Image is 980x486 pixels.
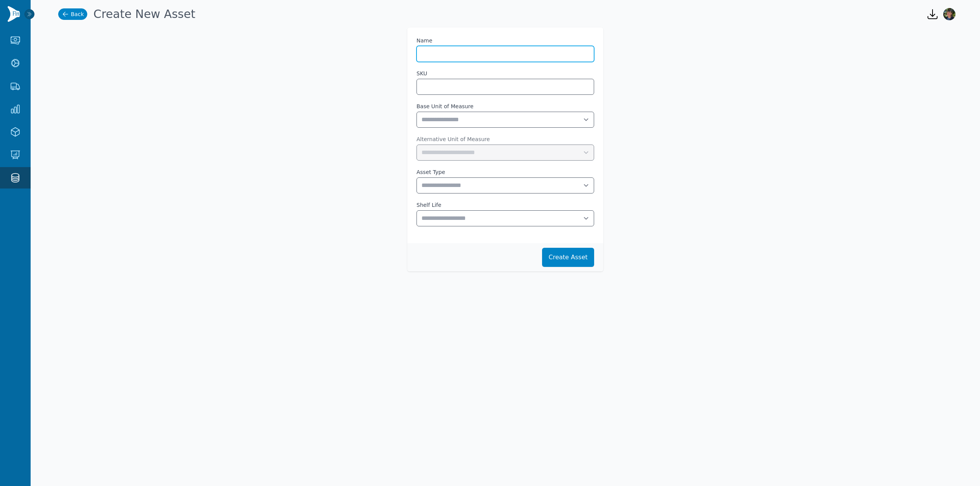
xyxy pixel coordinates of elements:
img: Finventory [8,6,20,22]
label: Name [416,37,432,44]
img: Berea Bradshaw [943,8,955,20]
label: Base Unit of Measure [416,102,594,110]
label: Asset Type [416,168,594,176]
a: Back [58,8,87,20]
h1: Create New Asset [93,7,195,21]
button: Create Asset [542,248,594,267]
label: SKU [416,70,427,77]
label: Shelf Life [416,201,594,209]
label: Alternative Unit of Measure [416,135,594,143]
